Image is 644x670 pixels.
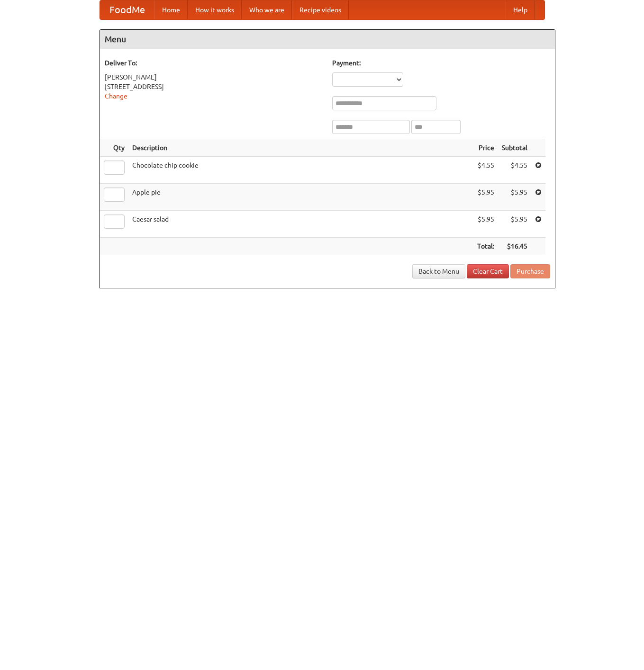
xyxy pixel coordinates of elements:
[188,0,242,19] a: How it works
[473,211,498,238] td: $5.95
[242,0,292,19] a: Who we are
[105,92,127,100] a: Change
[473,238,498,255] th: Total:
[473,184,498,211] td: $5.95
[332,58,550,68] h5: Payment:
[100,30,555,49] h4: Menu
[100,139,128,157] th: Qty
[498,157,531,184] td: $4.55
[498,139,531,157] th: Subtotal
[510,264,550,278] button: Purchase
[128,157,473,184] td: Chocolate chip cookie
[105,72,323,82] div: [PERSON_NAME]
[473,157,498,184] td: $4.55
[154,0,188,19] a: Home
[100,0,154,19] a: FoodMe
[467,264,509,278] a: Clear Cart
[498,211,531,238] td: $5.95
[473,139,498,157] th: Price
[412,264,465,278] a: Back to Menu
[128,184,473,211] td: Apple pie
[498,238,531,255] th: $16.45
[498,184,531,211] td: $5.95
[105,82,323,91] div: [STREET_ADDRESS]
[506,0,535,19] a: Help
[128,211,473,238] td: Caesar salad
[105,58,323,68] h5: Deliver To:
[292,0,349,19] a: Recipe videos
[128,139,473,157] th: Description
